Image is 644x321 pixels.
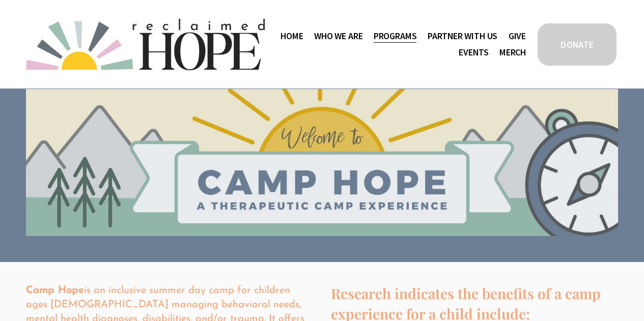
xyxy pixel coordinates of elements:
[374,29,417,44] span: Programs
[428,29,497,44] span: Partner With Us
[509,28,526,44] a: Give
[459,44,488,61] a: Events
[536,22,618,67] a: DONATE
[499,44,526,61] a: Merch
[314,28,362,44] a: folder dropdown
[314,29,362,44] span: Who We Are
[26,285,84,296] strong: Camp Hope
[26,19,265,70] img: Reclaimed Hope Initiative
[374,28,417,44] a: folder dropdown
[281,28,303,44] a: Home
[428,28,497,44] a: folder dropdown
